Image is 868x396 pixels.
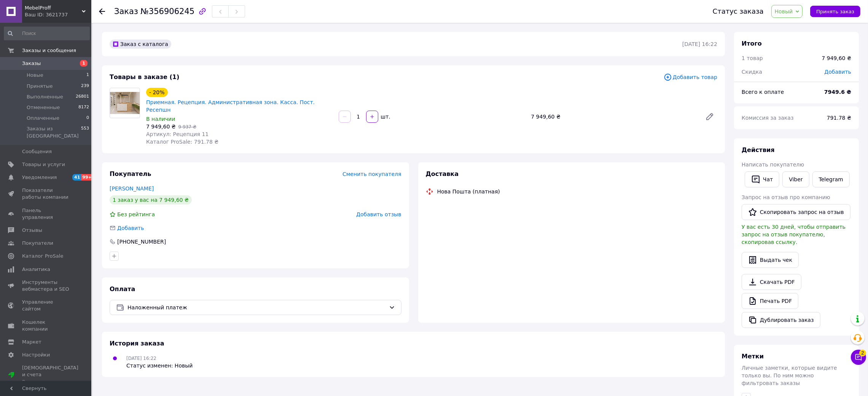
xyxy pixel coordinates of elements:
[86,72,89,79] span: 1
[76,93,89,100] span: 26801
[742,224,846,245] span: У вас есть 30 дней, чтобы отправить запрос на отзыв покупателю, скопировав ссылку.
[742,312,820,328] button: Дублировать заказ
[742,55,763,61] span: 1 товар
[825,69,851,75] span: Добавить
[827,115,851,121] span: 791.78 ₴
[110,73,179,81] span: Товары в заказе (1)
[528,111,699,122] div: 7 949,60 ₴
[110,92,140,114] img: Приемная. Рецепция. Административная зона. Касса. Пост. Ресепшн
[117,225,144,231] span: Добавить
[742,365,837,386] span: Личные заметки, которые видите только вы. По ним можно фильтровать заказы
[72,174,81,181] span: 41
[859,350,866,356] span: 2
[435,188,502,195] div: Нова Пошта (платная)
[81,174,94,181] span: 99+
[22,161,65,168] span: Товары и услуги
[742,146,775,154] span: Действия
[27,83,53,90] span: Принятые
[342,171,401,177] span: Сменить покупателя
[22,227,42,234] span: Отзывы
[822,54,851,62] div: 7 949,60 ₴
[127,303,386,312] span: Наложенный платеж
[356,211,401,217] span: Добавить отзыв
[78,104,89,111] span: 8172
[22,148,52,155] span: Сообщения
[110,170,151,177] span: Покупатель
[22,187,70,201] span: Показатели работы компании
[664,73,717,81] span: Добавить товар
[742,162,804,168] span: Написать покупателю
[27,115,59,122] span: Оплаченные
[22,279,70,293] span: Инструменты вебмастера и SEO
[742,252,799,268] button: Выдать чек
[713,8,764,15] div: Статус заказа
[742,40,762,47] span: Итого
[81,83,89,90] span: 239
[25,11,91,18] div: Ваш ID: 3621737
[22,339,41,345] span: Маркет
[146,139,218,145] span: Каталог ProSale: 791.78 ₴
[810,6,860,17] button: Принять заказ
[22,364,78,385] span: [DEMOGRAPHIC_DATA] и счета
[146,88,168,97] div: - 20%
[775,8,793,14] span: Новый
[140,7,194,16] span: №356906245
[110,285,135,293] span: Оплата
[110,40,171,49] div: Заказ с каталога
[80,60,88,67] span: 1
[27,104,60,111] span: Отмененные
[81,125,89,139] span: 553
[22,253,63,260] span: Каталог ProSale
[27,72,43,79] span: Новые
[110,185,154,192] a: [PERSON_NAME]
[110,340,164,347] span: История заказа
[816,9,854,14] span: Принять заказ
[22,319,70,333] span: Кошелек компании
[146,131,209,137] span: Артикул: Рецепция 11
[742,353,764,360] span: Метки
[27,93,63,100] span: Выполненные
[742,204,850,220] button: Скопировать запрос на отзыв
[682,41,717,47] time: [DATE] 16:22
[742,69,762,75] span: Скидка
[22,240,53,247] span: Покупатели
[126,362,193,369] div: Статус изменен: Новый
[146,99,315,113] a: Приемная. Рецепция. Административная зона. Касса. Пост. Ресепшн
[824,89,851,95] b: 7949.6 ₴
[126,356,156,361] span: [DATE] 16:22
[22,379,78,385] div: Prom топ
[22,299,70,312] span: Управление сайтом
[22,266,50,273] span: Аналитика
[782,171,809,187] a: Viber
[146,116,175,122] span: В наличии
[110,195,192,204] div: 1 заказ у вас на 7 949,60 ₴
[742,115,794,121] span: Комиссия за заказ
[22,352,50,358] span: Настройки
[146,124,176,130] span: 7 949,60 ₴
[22,174,57,181] span: Уведомления
[116,238,167,246] div: [PHONE_NUMBER]
[22,60,41,67] span: Заказы
[742,194,830,200] span: Запрос на отзыв про компанию
[745,171,779,187] button: Чат
[99,8,105,15] div: Вернуться назад
[742,274,801,290] a: Скачать PDF
[25,5,82,11] span: MebelProff
[22,207,70,221] span: Панель управления
[178,124,196,130] span: 9 937 ₴
[4,27,90,40] input: Поиск
[742,89,784,95] span: Всего к оплате
[117,211,155,217] span: Без рейтинга
[702,109,717,124] a: Редактировать
[86,115,89,122] span: 0
[742,293,798,309] a: Печать PDF
[812,171,850,187] a: Telegram
[426,170,459,177] span: Доставка
[27,125,81,139] span: Заказы из [GEOGRAPHIC_DATA]
[22,47,76,54] span: Заказы и сообщения
[379,113,391,120] div: шт.
[851,350,866,365] button: Чат с покупателем2
[114,7,138,16] span: Заказ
